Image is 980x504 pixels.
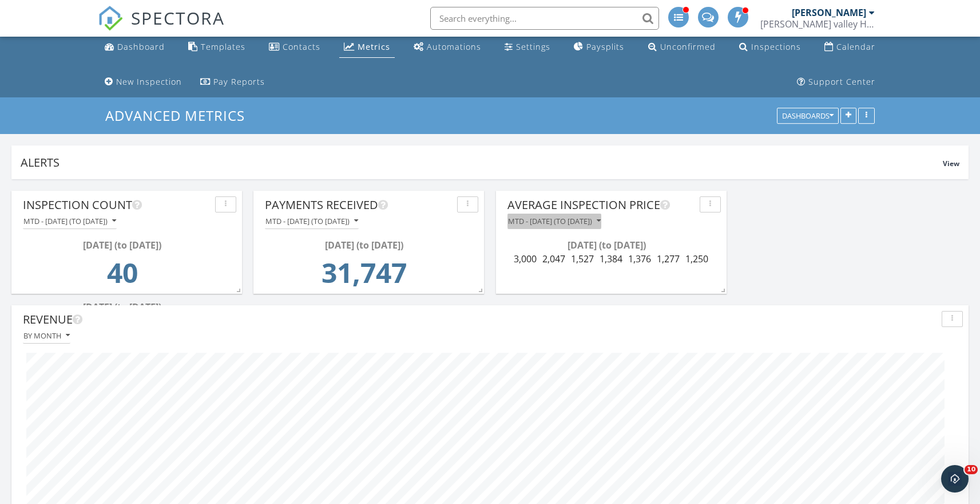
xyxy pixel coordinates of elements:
[511,252,539,273] td: 3000.0
[568,252,597,273] td: 1527.16
[943,159,959,168] span: View
[965,465,978,474] span: 10
[777,108,839,124] button: Dashboards
[625,252,654,273] td: 1376.0
[105,106,255,125] a: Advanced Metrics
[644,37,720,58] a: Unconfirmed
[792,72,880,93] a: Support Center
[507,196,695,214] div: Average Inspection Price
[26,238,218,252] div: [DATE] (to [DATE])
[23,328,70,344] button: By month
[23,311,937,328] div: Revenue
[427,41,481,52] div: Automations
[836,41,875,52] div: Calendar
[100,37,169,58] a: Dashboard
[792,7,866,18] div: [PERSON_NAME]
[539,252,568,273] td: 2047.25
[196,72,269,93] a: Pay Reports
[265,214,359,229] button: MTD - [DATE] (to [DATE])
[131,6,225,30] span: SPECTORA
[117,41,165,52] div: Dashboard
[516,41,550,52] div: Settings
[735,37,806,58] a: Inspections
[808,76,875,87] div: Support Center
[213,76,265,87] div: Pay Reports
[358,41,390,52] div: Metrics
[26,252,218,300] td: 40
[508,217,601,225] div: MTD - [DATE] (to [DATE])
[265,217,358,225] div: MTD - [DATE] (to [DATE])
[820,37,880,58] a: Calendar
[268,252,460,300] td: 31747.16
[941,465,969,493] iframe: Intercom live chat
[23,214,117,229] button: MTD - [DATE] (to [DATE])
[782,112,834,120] div: Dashboards
[430,7,659,30] input: Search everything...
[98,15,225,40] a: SPECTORA
[98,6,123,31] img: The Best Home Inspection Software - Spectora
[339,37,395,58] a: Metrics
[507,214,601,229] button: MTD - [DATE] (to [DATE])
[23,196,211,214] div: Inspection Count
[100,72,187,93] a: New Inspection
[116,76,182,87] div: New Inspection
[597,252,625,273] td: 1383.76
[184,37,250,58] a: Templates
[569,37,629,58] a: Paysplits
[586,41,624,52] div: Paysplits
[21,155,943,170] div: Alerts
[660,41,716,52] div: Unconfirmed
[23,332,70,340] div: By month
[760,18,875,30] div: Hudson valley Home Inspections LLC.
[654,252,683,273] td: 1277.06
[500,37,555,58] a: Settings
[201,41,245,52] div: Templates
[683,252,711,273] td: 1250.17
[23,217,116,225] div: MTD - [DATE] (to [DATE])
[265,196,453,214] div: Payments Received
[268,238,460,252] div: [DATE] (to [DATE])
[409,37,486,58] a: Automations (Advanced)
[751,41,801,52] div: Inspections
[283,41,320,52] div: Contacts
[26,300,218,314] div: [DATE] (to [DATE])
[511,238,703,252] div: [DATE] (to [DATE])
[711,252,732,273] td: 918.85
[264,37,325,58] a: Contacts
